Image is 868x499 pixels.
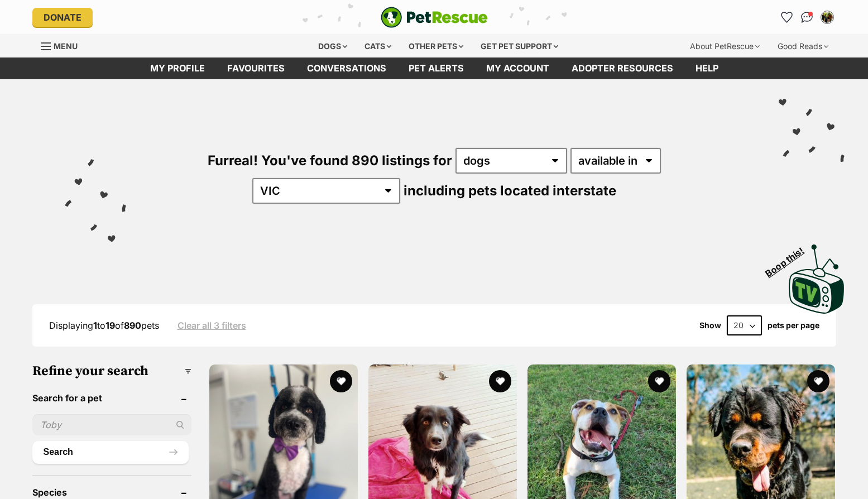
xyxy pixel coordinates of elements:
[32,363,191,379] h3: Refine your search
[778,8,836,26] ul: Account quick links
[357,35,399,57] div: Cats
[822,12,833,23] img: Emma Ballan profile pic
[105,320,115,331] strong: 19
[32,8,93,27] a: Donate
[124,320,141,331] strong: 890
[32,441,189,463] button: Search
[397,57,475,79] a: Pet alerts
[216,57,296,79] a: Favourites
[789,234,845,316] a: Boop this!
[475,57,560,79] a: My account
[310,35,355,57] div: Dogs
[330,370,352,392] button: favourite
[208,152,452,169] span: Furreal! You've found 890 listings for
[770,35,836,57] div: Good Reads
[699,321,721,330] span: Show
[49,320,159,331] span: Displaying to of pets
[32,414,191,435] input: Toby
[404,183,616,199] span: including pets located interstate
[381,7,488,28] img: logo-e224e6f780fb5917bec1dbf3a21bbac754714ae5b6737aabdf751b685950b380.svg
[648,370,670,392] button: favourite
[381,7,488,28] a: PetRescue
[473,35,566,57] div: Get pet support
[178,320,246,330] a: Clear all 3 filters
[818,8,836,26] button: My account
[139,57,216,79] a: My profile
[778,8,796,26] a: Favourites
[41,35,85,55] a: Menu
[93,320,97,331] strong: 1
[54,41,78,51] span: Menu
[768,321,819,330] label: pets per page
[801,12,813,23] img: chat-41dd97257d64d25036548639549fe6c8038ab92f7586957e7f3b1b290dea8141.svg
[763,238,814,279] span: Boop this!
[789,244,845,314] img: PetRescue TV logo
[684,57,730,79] a: Help
[296,57,397,79] a: conversations
[32,393,191,403] header: Search for a pet
[798,8,816,26] a: Conversations
[32,487,191,497] header: Species
[489,370,511,392] button: favourite
[682,35,768,57] div: About PetRescue
[560,57,684,79] a: Adopter resources
[807,370,829,392] button: favourite
[401,35,471,57] div: Other pets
